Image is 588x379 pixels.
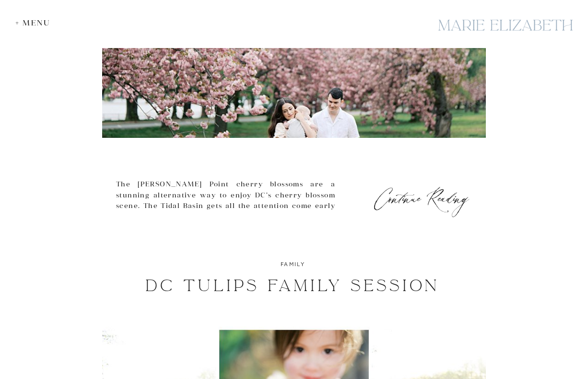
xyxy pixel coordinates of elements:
a: Continue Reading [371,189,472,201]
p: The [PERSON_NAME] Point cherry blossoms are a stunning alternative way to enjoy DC’s cherry bloss... [116,179,335,265]
a: family [281,260,305,268]
div: + Menu [15,18,55,27]
a: DC Tulips Family Session [145,276,440,296]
